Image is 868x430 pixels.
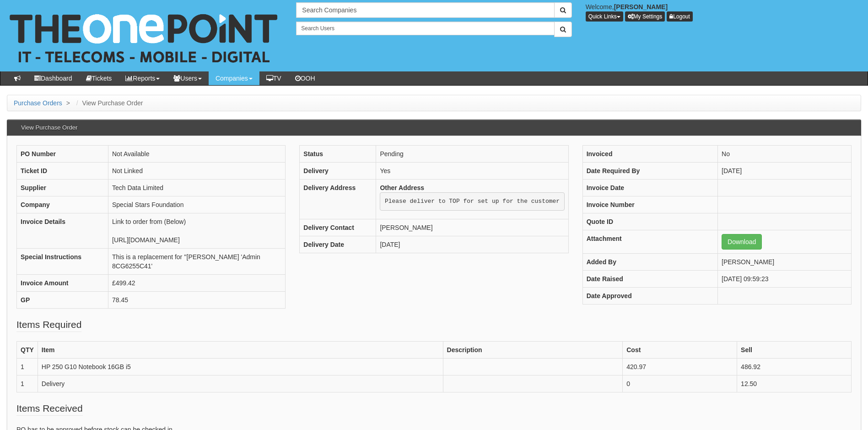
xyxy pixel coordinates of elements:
[16,402,83,416] legend: Items Received
[300,236,376,253] th: Delivery Date
[300,180,376,219] th: Delivery Address
[300,163,376,180] th: Delivery
[582,196,717,213] th: Invoice Number
[296,22,554,35] input: Search Users
[376,146,568,163] td: Pending
[376,163,568,180] td: Yes
[79,71,119,85] a: Tickets
[27,71,79,85] a: Dashboard
[16,120,82,136] h3: View Purchase Order
[74,98,143,108] li: View Purchase Order
[623,359,737,376] td: 420.97
[623,376,737,392] td: 0
[16,318,81,332] legend: Items Required
[376,219,568,236] td: [PERSON_NAME]
[625,11,665,22] a: My Settings
[376,236,568,253] td: [DATE]
[17,376,38,392] td: 1
[582,230,717,254] th: Attachment
[582,288,717,305] th: Date Approved
[17,359,38,376] td: 1
[718,163,852,180] td: [DATE]
[108,275,286,292] td: £499.42
[167,71,209,85] a: Users
[380,184,424,191] b: Other Address
[380,192,564,211] pre: Please deliver to TOP for set up for the customer
[582,146,717,163] th: Invoiced
[108,146,286,163] td: Not Available
[259,71,288,85] a: TV
[614,3,668,11] b: [PERSON_NAME]
[108,163,286,180] td: Not Linked
[17,163,108,180] th: Ticket ID
[582,163,717,180] th: Date Required By
[582,271,717,288] th: Date Raised
[17,292,108,309] th: GP
[17,180,108,196] th: Supplier
[667,11,693,22] a: Logout
[737,359,852,376] td: 486.92
[579,2,868,22] div: Welcome,
[300,146,376,163] th: Status
[718,271,852,288] td: [DATE] 09:59:23
[119,71,167,85] a: Reports
[586,11,623,22] button: Quick Links
[17,213,108,249] th: Invoice Details
[623,342,737,359] th: Cost
[17,249,108,275] th: Special Instructions
[17,196,108,213] th: Company
[722,234,762,250] a: Download
[64,99,72,107] span: >
[288,71,322,85] a: OOH
[582,254,717,271] th: Added By
[14,99,62,107] a: Purchase Orders
[17,275,108,292] th: Invoice Amount
[296,2,554,18] input: Search Companies
[38,342,443,359] th: Item
[443,342,623,359] th: Description
[582,213,717,230] th: Quote ID
[737,342,852,359] th: Sell
[108,249,286,275] td: This is a replacement for ''[PERSON_NAME] 'Admin 8CG6255C41'
[17,342,38,359] th: QTY
[108,292,286,309] td: 78.45
[737,376,852,392] td: 12.50
[582,180,717,196] th: Invoice Date
[108,213,286,249] td: Link to order from (Below) [URL][DOMAIN_NAME]
[718,146,852,163] td: No
[718,254,852,271] td: [PERSON_NAME]
[17,146,108,163] th: PO Number
[108,180,286,196] td: Tech Data Limited
[38,376,443,392] td: Delivery
[300,219,376,236] th: Delivery Contact
[209,71,259,85] a: Companies
[38,359,443,376] td: HP 250 G10 Notebook 16GB i5
[108,196,286,213] td: Special Stars Foundation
